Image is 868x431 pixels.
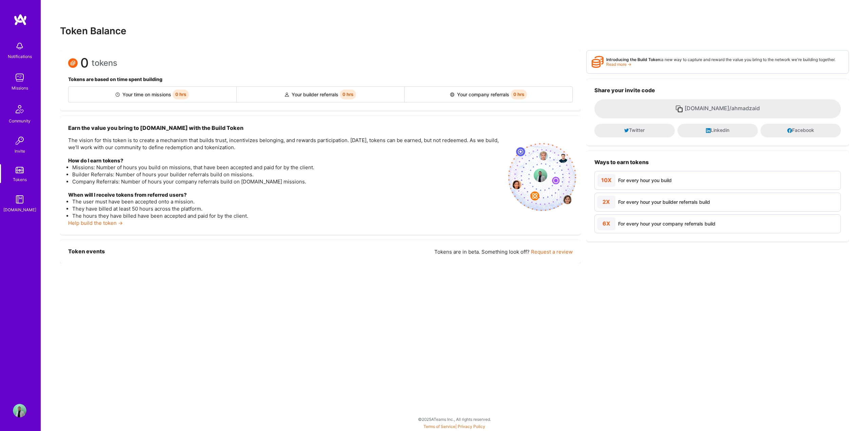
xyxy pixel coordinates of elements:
a: Read more → [606,62,631,67]
img: Invite [13,134,26,148]
span: Tokens are in beta. Something look off? [434,249,530,255]
i: icon Twitter [624,128,629,133]
img: guide book [13,193,26,206]
span: 0 hrs [340,90,356,99]
img: logo [14,14,27,26]
div: [DOMAIN_NAME] [3,206,36,213]
img: Builder referral icon [285,93,289,97]
h2: Token Balance [60,25,849,37]
i: icon Points [592,56,604,68]
button: Facebook [761,124,841,137]
img: Builder icon [116,93,120,97]
div: Notifications [8,53,32,60]
div: For every hour your builder referrals build [618,198,710,205]
div: © 2025 ATeams Inc., All rights reserved. [41,411,868,428]
img: Community [12,101,28,117]
h3: Share your invite code [594,87,841,94]
h3: Ways to earn tokens [594,159,841,165]
h3: Earn the value you bring to [DOMAIN_NAME] with the Build Token [68,124,503,132]
div: Tokens [13,176,27,183]
span: tokens [92,59,117,66]
li: The user must have been accepted onto a mission. [72,198,503,205]
img: bell [13,39,26,53]
h4: Tokens are based on time spent building [68,77,573,82]
span: 0 hrs [173,90,189,99]
span: 0 hrs [511,90,527,99]
a: Privacy Policy [458,424,485,429]
div: 10X [597,174,615,187]
a: Request a review [531,249,573,255]
li: Builder Referrals: Number of hours your builder referrals build on missions. [72,171,503,178]
h4: How do I earn tokens? [68,158,503,164]
p: The vision for this token is to create a mechanism that builds trust, incentivizes belonging, and... [68,137,503,151]
h4: When will I receive tokens from referred users? [68,192,503,198]
img: Token icon [68,58,78,68]
button: Linkedin [677,124,758,137]
img: User Avatar [13,404,26,417]
img: profile [534,169,547,182]
div: Invite [15,148,25,155]
div: Your time on missions [68,87,237,102]
a: Help build the token → [68,220,123,226]
img: teamwork [13,71,26,84]
span: 0 [80,59,89,66]
img: tokens [16,167,24,173]
div: 2X [597,196,615,209]
img: Company referral icon [450,93,454,97]
h3: Token events [68,248,105,255]
div: For every hour you build [618,177,672,184]
i: icon LinkedInDark [706,128,711,133]
i: icon Facebook [787,128,792,133]
div: 6X [597,217,615,230]
a: Terms of Service [423,424,455,429]
li: Missions: Number of hours you build on missions, that have been accepted and paid for by the client. [72,164,503,171]
div: Your company referrals [405,87,572,102]
li: They have billed at least 50 hours across the platform. [72,205,503,212]
span: a new way to capture and reward the value you bring to the network we're building together. [606,57,835,62]
div: Community [9,117,31,124]
span: | [423,424,485,429]
button: Twitter [594,124,675,137]
button: [DOMAIN_NAME]/ahmadzaid [594,99,841,118]
i: icon Copy [675,105,683,113]
img: invite [508,143,576,211]
a: User Avatar [11,404,28,417]
div: For every hour your company referrals build [618,220,715,227]
div: Missions [12,84,28,92]
li: The hours they have billed have been accepted and paid for by the client. [72,212,503,219]
li: Company Referrals: Number of hours your company referrals build on [DOMAIN_NAME] missions. [72,178,503,185]
strong: Introducing the Build Token: [606,57,661,62]
div: Your builder referrals [237,87,405,102]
